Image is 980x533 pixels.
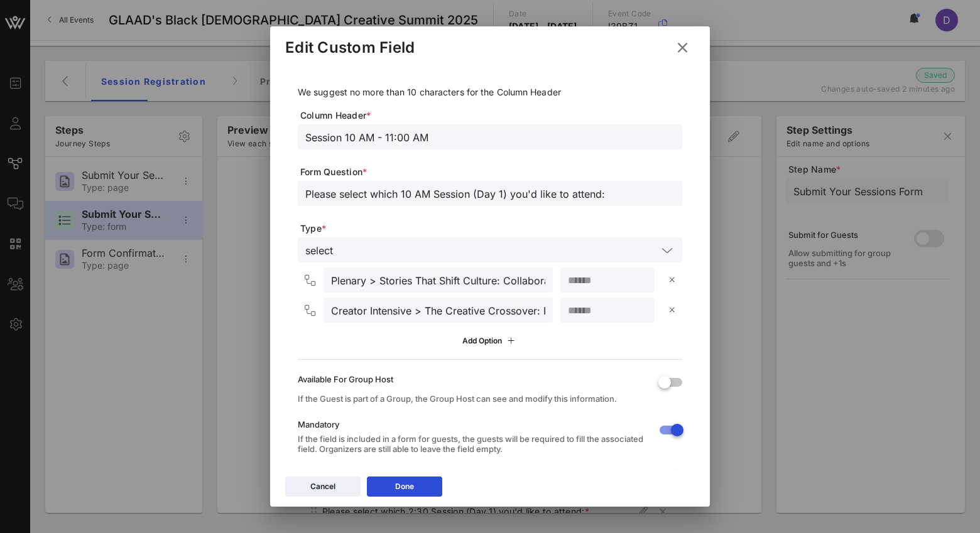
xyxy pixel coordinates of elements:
p: We suggest no more than 10 characters for the Column Header [298,85,682,99]
div: Edit Custom Field [285,38,415,57]
div: If the field is included in a form for guests, the guests will be required to fill the associated... [298,434,648,454]
div: Mandatory [298,419,648,429]
div: select [305,245,333,256]
div: Available For Group Host [298,374,648,384]
div: Allow Update [298,470,648,480]
button: Add Option [455,330,526,352]
span: Column Header [300,109,682,122]
button: Cancel [285,476,361,497]
span: Type [300,222,682,235]
div: Add Option [462,334,518,348]
span: Form Question [300,166,682,178]
div: If the Guest is part of a Group, the Group Host can see and modify this information. [298,394,648,404]
div: select [298,237,682,262]
div: Done [395,480,414,493]
button: Done [367,476,442,497]
div: Cancel [310,480,335,493]
input: Option #1 [331,272,545,288]
input: Option #2 [331,302,545,318]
